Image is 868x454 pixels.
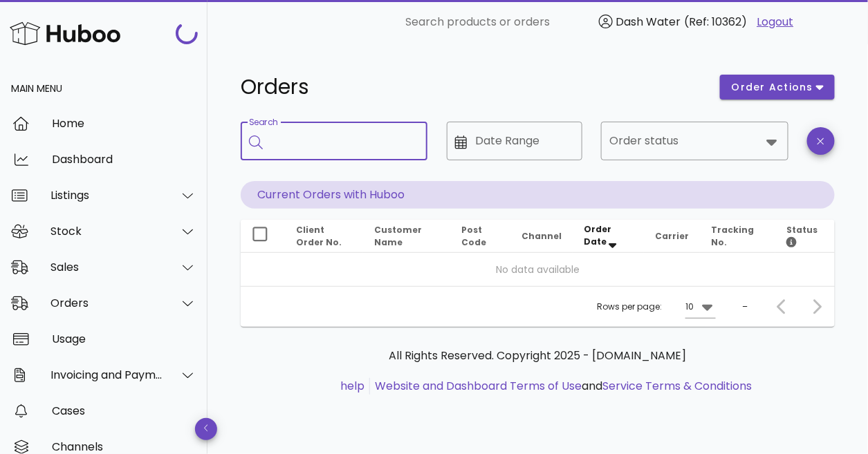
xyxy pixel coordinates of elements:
[50,368,163,381] div: Invoicing and Payments
[685,296,716,318] div: 10Rows per page:
[597,287,716,327] div: Rows per page:
[601,122,788,160] div: Order status
[52,117,196,130] div: Home
[52,332,196,346] div: Usage
[757,14,794,30] a: Logout
[584,223,611,247] span: Order Date
[374,224,422,248] span: Customer Name
[573,220,644,253] th: Order Date: Sorted descending. Activate to remove sorting.
[644,220,700,253] th: Carrier
[241,75,703,100] h1: Orders
[685,301,694,313] div: 10
[241,181,835,209] p: Current Orders with Huboo
[461,224,486,248] span: Post Code
[10,19,120,48] img: Huboo Logo
[252,348,824,364] p: All Rights Reserved. Copyright 2025 - [DOMAIN_NAME]
[52,404,196,417] div: Cases
[786,224,818,248] span: Status
[52,440,196,453] div: Channels
[375,378,582,394] a: Website and Dashboard Terms of Use
[510,220,573,253] th: Channel
[50,225,163,238] div: Stock
[296,224,342,248] span: Client Order No.
[370,378,752,395] li: and
[685,14,748,30] span: (Ref: 10362)
[249,117,278,128] label: Search
[50,261,163,274] div: Sales
[602,378,752,394] a: Service Terms & Conditions
[52,153,196,166] div: Dashboard
[731,80,814,95] span: order actions
[775,220,835,253] th: Status
[50,189,163,202] div: Listings
[50,296,163,310] div: Orders
[285,220,363,253] th: Client Order No.
[363,220,450,253] th: Customer Name
[616,14,681,30] span: Dash Water
[742,301,748,313] div: –
[521,230,562,242] span: Channel
[340,378,364,394] a: help
[711,224,754,248] span: Tracking No.
[241,253,835,286] td: No data available
[655,230,689,242] span: Carrier
[720,75,835,100] button: order actions
[700,220,775,253] th: Tracking No.
[450,220,510,253] th: Post Code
